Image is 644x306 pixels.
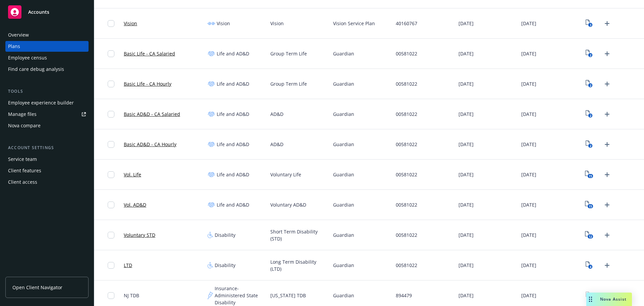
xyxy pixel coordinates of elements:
[5,3,89,21] a: Accounts
[459,292,474,299] span: [DATE]
[5,144,89,151] div: Account settings
[217,171,249,178] span: Life and AD&D
[590,265,591,269] text: 4
[108,81,114,87] input: Toggle Row Selected
[270,228,328,242] span: Short Term Disability (STD)
[108,262,114,269] input: Toggle Row Selected
[124,141,176,148] a: Basic AD&D - CA Hourly
[108,171,114,178] input: Toggle Row Selected
[584,290,595,301] a: View Plan Documents
[217,111,249,118] span: Life and AD&D
[584,169,595,180] a: View Plan Documents
[8,154,37,165] div: Service team
[602,48,612,59] a: Upload Plan Documents
[584,260,595,271] a: View Plan Documents
[8,177,37,187] div: Client access
[521,50,536,57] span: [DATE]
[521,262,536,269] span: [DATE]
[521,292,536,299] span: [DATE]
[108,141,114,148] input: Toggle Row Selected
[459,111,474,118] span: [DATE]
[215,231,235,238] span: Disability
[270,171,301,178] span: Voluntary Life
[589,174,592,178] text: 15
[521,201,536,208] span: [DATE]
[602,169,612,180] a: Upload Plan Documents
[124,292,139,299] span: NJ TDB
[396,231,417,238] span: 00581022
[124,20,137,27] a: Vision
[5,64,89,75] a: Find care debug analysis
[584,200,595,210] a: View Plan Documents
[108,232,114,238] input: Toggle Row Selected
[270,201,306,208] span: Voluntary AD&D
[589,234,592,239] text: 12
[333,292,354,299] span: Guardian
[590,83,591,88] text: 2
[521,231,536,238] span: [DATE]
[124,171,141,178] a: Vol. Life
[8,120,41,131] div: Nova compare
[217,50,249,57] span: Life and AD&D
[5,165,89,176] a: Client features
[396,292,412,299] span: 894479
[459,50,474,57] span: [DATE]
[8,109,37,120] div: Manage files
[602,290,612,301] a: Upload Plan Documents
[333,50,354,57] span: Guardian
[586,293,595,306] div: Drag to move
[5,109,89,120] a: Manage files
[584,230,595,241] a: View Plan Documents
[5,41,89,52] a: Plans
[602,139,612,150] a: Upload Plan Documents
[333,262,354,269] span: Guardian
[108,50,114,57] input: Toggle Row Selected
[5,52,89,63] a: Employee census
[333,111,354,118] span: Guardian
[396,20,417,27] span: 40160767
[5,30,89,40] a: Overview
[217,20,230,27] span: Vision
[590,144,591,148] text: 2
[270,292,306,299] span: [US_STATE] TDB
[124,201,146,208] a: Vol. AD&D
[124,111,180,118] a: Basic AD&D - CA Salaried
[459,20,474,27] span: [DATE]
[521,141,536,148] span: [DATE]
[217,80,249,87] span: Life and AD&D
[5,154,89,165] a: Service team
[602,79,612,89] a: Upload Plan Documents
[521,111,536,118] span: [DATE]
[584,79,595,89] a: View Plan Documents
[8,165,41,176] div: Client features
[5,97,89,108] a: Employee experience builder
[333,231,354,238] span: Guardian
[396,111,417,118] span: 00581022
[590,53,591,57] text: 2
[586,293,632,306] button: Nova Assist
[602,109,612,120] a: Upload Plan Documents
[333,141,354,148] span: Guardian
[521,20,536,27] span: [DATE]
[459,201,474,208] span: [DATE]
[459,80,474,87] span: [DATE]
[28,9,49,15] span: Accounts
[270,258,328,272] span: Long Term Disability (LTD)
[8,52,47,63] div: Employee census
[584,48,595,59] a: View Plan Documents
[333,171,354,178] span: Guardian
[108,202,114,208] input: Toggle Row Selected
[602,18,612,29] a: Upload Plan Documents
[270,80,307,87] span: Group Term Life
[333,80,354,87] span: Guardian
[124,231,155,238] a: Voluntary STD
[396,201,417,208] span: 00581022
[590,114,591,118] text: 2
[459,231,474,238] span: [DATE]
[459,171,474,178] span: [DATE]
[589,204,592,209] text: 15
[584,139,595,150] a: View Plan Documents
[521,171,536,178] span: [DATE]
[8,30,29,40] div: Overview
[8,64,64,75] div: Find care debug analysis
